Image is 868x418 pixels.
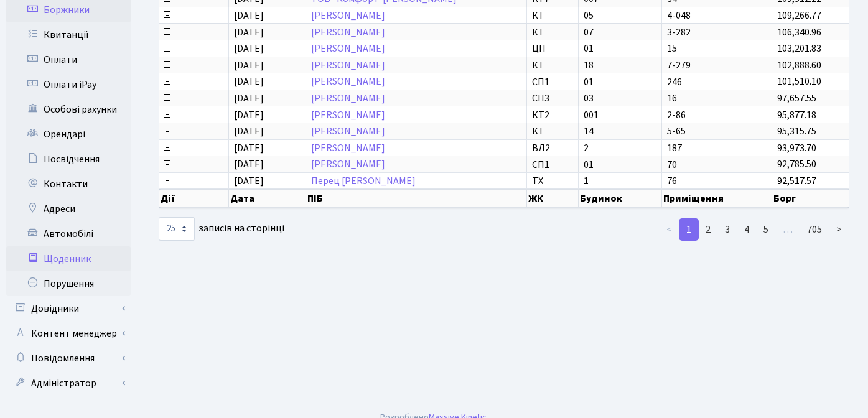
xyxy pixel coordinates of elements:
span: [DATE] [234,141,264,155]
span: КТ [532,126,573,136]
span: КТ [532,11,573,21]
a: [PERSON_NAME] [311,91,385,105]
a: [PERSON_NAME] [311,158,385,172]
a: Контент менеджер [6,321,131,346]
span: 106,340.96 [777,26,821,39]
span: 05 [584,11,657,21]
th: Приміщення [662,189,772,208]
span: 109,266.77 [777,9,821,22]
span: 92,785.50 [777,158,816,172]
a: 1 [679,218,699,241]
span: КТ [532,27,573,37]
a: Особові рахунки [6,97,131,122]
a: Повідомлення [6,346,131,371]
span: 14 [584,126,657,136]
span: [DATE] [234,75,264,89]
span: СП3 [532,93,573,103]
span: 102,888.60 [777,58,821,72]
th: Борг [772,189,849,208]
a: Автомобілі [6,221,131,246]
a: 2 [698,218,718,241]
th: Дата [229,189,306,208]
span: КТ [532,60,573,70]
th: ПІБ [306,189,527,208]
a: 3 [717,218,737,241]
span: 4-048 [667,11,767,21]
span: [DATE] [234,9,264,22]
span: [DATE] [234,124,264,138]
span: [DATE] [234,26,264,39]
select: записів на сторінці [159,217,195,241]
span: 1 [584,176,657,186]
span: [DATE] [234,91,264,105]
span: СП1 [532,160,573,170]
span: 92,517.57 [777,174,816,188]
th: ЖК [527,189,579,208]
span: 5-65 [667,126,767,136]
span: 01 [584,44,657,53]
a: Порушення [6,271,131,296]
a: Орендарі [6,122,131,147]
span: 103,201.83 [777,42,821,55]
span: 70 [667,160,767,170]
a: [PERSON_NAME] [311,124,385,138]
span: 76 [667,176,767,186]
span: 03 [584,93,657,103]
span: [DATE] [234,174,264,188]
span: [DATE] [234,42,264,55]
span: СП1 [532,77,573,87]
span: [DATE] [234,158,264,172]
span: ТХ [532,176,573,186]
span: [DATE] [234,58,264,72]
span: 246 [667,77,767,87]
span: [DATE] [234,108,264,122]
span: 95,315.75 [777,124,816,138]
a: [PERSON_NAME] [311,26,385,39]
span: 7-279 [667,60,767,70]
span: 01 [584,160,657,170]
span: 01 [584,77,657,87]
span: 3-282 [667,27,767,37]
a: Щоденник [6,246,131,271]
a: Адміністратор [6,371,131,396]
span: 001 [584,110,657,120]
a: Перец [PERSON_NAME] [311,174,416,188]
span: 2 [584,143,657,153]
a: > [829,218,849,241]
span: ВЛ2 [532,143,573,153]
th: Дії [159,189,229,208]
span: 97,657.55 [777,91,816,105]
a: [PERSON_NAME] [311,9,385,22]
a: 705 [800,218,829,241]
span: 93,973.70 [777,141,816,155]
a: Адреси [6,197,131,221]
a: Квитанції [6,22,131,47]
span: 187 [667,143,767,153]
a: [PERSON_NAME] [311,141,385,155]
a: [PERSON_NAME] [311,75,385,89]
span: 18 [584,60,657,70]
span: 16 [667,93,767,103]
a: Посвідчення [6,147,131,172]
span: КТ2 [532,110,573,120]
a: [PERSON_NAME] [311,58,385,72]
span: 101,510.10 [777,75,821,89]
a: Оплати [6,47,131,72]
label: записів на сторінці [159,217,284,241]
a: [PERSON_NAME] [311,42,385,55]
a: 5 [756,218,776,241]
a: [PERSON_NAME] [311,108,385,122]
span: ЦП [532,44,573,53]
span: 95,877.18 [777,108,816,122]
th: Будинок [579,189,663,208]
a: Довідники [6,296,131,321]
a: Оплати iPay [6,72,131,97]
a: 4 [737,218,757,241]
span: 15 [667,44,767,53]
a: Контакти [6,172,131,197]
span: 07 [584,27,657,37]
span: 2-86 [667,110,767,120]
